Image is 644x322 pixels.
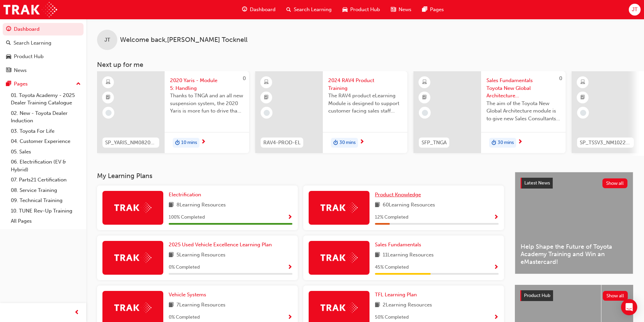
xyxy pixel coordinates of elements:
[8,90,84,108] a: 01. Toyota Academy - 2025 Dealer Training Catalogue
[181,139,197,147] span: 10 mins
[8,206,84,216] a: 10. TUNE Rev-Up Training
[169,301,174,309] span: book-icon
[339,139,356,147] span: 30 mins
[105,110,112,116] span: learningRecordVerb_NONE-icon
[320,252,358,263] img: Trak
[494,315,499,321] span: Show Progress
[375,314,409,321] span: 50 % Completed
[494,313,499,322] button: Show Progress
[6,40,11,46] span: search-icon
[333,139,338,147] span: duration-icon
[6,54,11,60] span: car-icon
[375,251,380,259] span: book-icon
[399,6,411,14] span: News
[294,6,332,14] span: Search Learning
[281,3,337,17] a: search-iconSearch Learning
[14,67,27,74] div: News
[8,136,84,147] a: 04. Customer Experience
[337,3,385,17] a: car-iconProduct Hub
[14,39,51,47] div: Search Learning
[328,92,402,115] span: The RAV4 product eLearning Module is designed to support customer facing sales staff with introdu...
[175,139,180,147] span: duration-icon
[494,265,499,271] span: Show Progress
[8,216,84,226] a: All Pages
[422,110,428,116] span: learningRecordVerb_NONE-icon
[169,264,200,271] span: 0 % Completed
[430,6,444,14] span: Pages
[201,139,206,145] span: next-icon
[3,22,84,78] button: DashboardSearch LearningProduct HubNews
[375,301,380,309] span: book-icon
[580,139,631,147] span: SP_TSSV3_NM1022_EL
[621,299,637,315] div: Open Intercom Messenger
[6,26,11,32] span: guage-icon
[8,157,84,175] a: 06. Electrification (EV & Hybrid)
[169,241,275,249] a: 2025 Used Vehicle Excellence Learning Plan
[422,139,447,147] span: SFP_TNGA
[320,302,358,313] img: Trak
[391,5,396,14] span: news-icon
[169,214,205,221] span: 100 % Completed
[114,252,151,263] img: Trak
[169,251,174,259] span: book-icon
[76,80,81,89] span: up-icon
[520,290,628,301] a: Product HubShow all
[515,172,633,274] a: Latest NewsShow allHelp Shape the Future of Toyota Academy Training and Win an eMastercard!
[286,5,291,14] span: search-icon
[383,201,435,209] span: 60 Learning Resources
[170,77,244,92] span: 2020 Yaris - Module 5: Handling
[106,93,111,102] span: booktick-icon
[375,264,409,271] span: 45 % Completed
[632,6,638,14] span: JT
[169,192,201,198] span: Electrification
[383,301,432,309] span: 2 Learning Resources
[375,214,408,221] span: 12 % Completed
[320,202,358,213] img: Trak
[3,78,84,90] button: Pages
[169,314,200,321] span: 0 % Completed
[169,242,272,248] span: 2025 Used Vehicle Excellence Learning Plan
[486,100,560,123] span: The aim of the Toyota New Global Architecture module is to give new Sales Consultants and Sales P...
[97,71,249,153] a: 0SP_YARIS_NM0820_EL_052020 Yaris - Module 5: HandlingThanks to TNGA and an all new suspension sys...
[8,126,84,137] a: 03. Toyota For Life
[287,263,292,272] button: Show Progress
[287,265,292,271] span: Show Progress
[580,110,586,116] span: learningRecordVerb_NONE-icon
[486,77,560,100] span: Sales Fundamentals Toyota New Global Architecture eLearning Module
[492,139,496,147] span: duration-icon
[580,78,585,87] span: learningResourceType_ELEARNING-icon
[629,4,641,16] button: JT
[176,251,225,259] span: 5 Learning Resources
[3,2,57,17] a: Trak
[375,201,380,209] span: book-icon
[375,242,421,248] span: Sales Fundamentals
[287,313,292,322] button: Show Progress
[422,5,427,14] span: pages-icon
[385,3,417,17] a: news-iconNews
[8,175,84,185] a: 07. Parts21 Certification
[114,302,151,313] img: Trak
[359,139,364,145] span: next-icon
[14,53,44,60] div: Product Hub
[3,23,84,35] a: Dashboard
[602,178,628,188] button: Show all
[14,80,28,88] div: Pages
[287,213,292,222] button: Show Progress
[264,93,269,102] span: booktick-icon
[176,301,225,309] span: 7 Learning Resources
[97,172,504,180] h3: My Learning Plans
[498,139,514,147] span: 30 mins
[524,293,550,298] span: Product Hub
[518,139,523,145] span: next-icon
[250,6,276,14] span: Dashboard
[120,36,247,44] span: Welcome back , [PERSON_NAME] Tocknell
[169,201,174,209] span: book-icon
[176,201,226,209] span: 8 Learning Resources
[8,185,84,196] a: 08. Service Training
[417,3,449,17] a: pages-iconPages
[264,78,269,87] span: learningResourceType_ELEARNING-icon
[287,215,292,221] span: Show Progress
[114,202,151,213] img: Trak
[74,308,79,317] span: prev-icon
[3,37,84,49] a: Search Learning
